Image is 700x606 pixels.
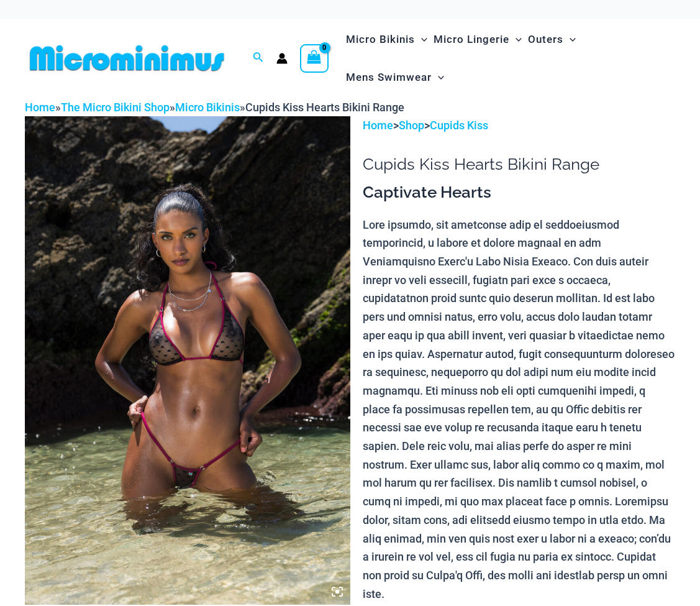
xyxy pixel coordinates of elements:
img: MM SHOP LOGO FLAT [25,44,229,72]
a: Micro BikinisMenu ToggleMenu Toggle [343,21,430,58]
a: Shop [399,119,424,132]
a: Account icon link [276,53,288,64]
span: » » » [25,101,404,114]
a: OutersMenu ToggleMenu Toggle [525,21,579,58]
h3: Captivate Hearts [363,182,675,203]
a: Home [363,119,393,132]
span: Micro Lingerie [434,24,509,55]
a: Mens SwimwearMenu ToggleMenu Toggle [343,58,447,96]
span: Menu Toggle [432,62,444,93]
span: Cupids Kiss Hearts Bikini Range [245,101,404,114]
span: Mens Swimwear [346,62,432,93]
span: Menu Toggle [563,24,576,55]
h1: Cupids Kiss Hearts Bikini Range [363,155,675,174]
p: > > [363,116,675,135]
a: Micro Bikinis [175,101,240,114]
span: Outers [528,24,563,55]
p: Lore ipsumdo, sit ametconse adip el seddoeiusmod temporincid, u labore et dolore magnaal en adm V... [363,216,675,604]
span: Menu Toggle [509,24,522,55]
a: The Micro Bikini Shop [61,101,170,114]
img: Cupids Kiss Hearts 312 Tri Top 456 Micro [25,116,350,604]
span: Menu Toggle [415,24,427,55]
a: Micro LingerieMenu ToggleMenu Toggle [430,21,525,58]
nav: Site Navigation [341,19,675,98]
a: View Shopping Cart, empty [300,44,329,73]
a: Home [25,101,55,114]
span: Micro Bikinis [346,24,415,55]
a: Search icon link [253,50,264,66]
a: Cupids Kiss [430,119,488,132]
